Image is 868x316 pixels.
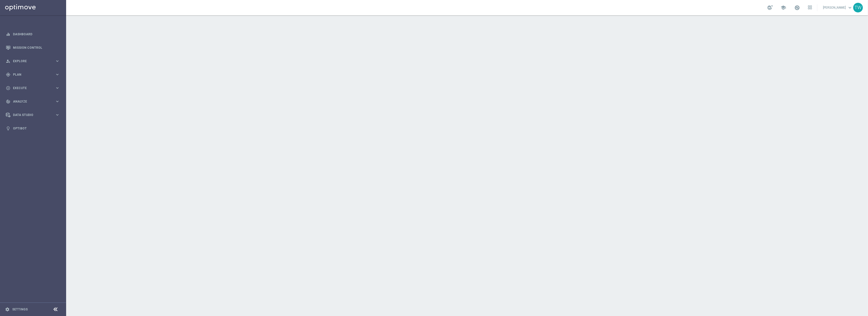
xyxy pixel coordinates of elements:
[55,112,60,117] i: keyboard_arrow_right
[55,72,60,77] i: keyboard_arrow_right
[853,3,863,12] div: TW
[6,126,60,130] button: lightbulb Optibot
[6,126,10,131] i: lightbulb
[6,59,55,63] div: Explore
[55,59,60,63] i: keyboard_arrow_right
[55,86,60,90] i: keyboard_arrow_right
[12,308,28,311] a: Settings
[13,87,55,90] span: Execute
[6,86,60,90] button: play_circle_outline Execute keyboard_arrow_right
[13,60,55,63] span: Explore
[6,86,55,90] div: Execute
[13,113,55,117] span: Data Studio
[13,100,55,103] span: Analyze
[822,4,853,11] a: [PERSON_NAME]keyboard_arrow_down
[6,41,60,54] div: Mission Control
[6,72,10,77] i: gps_fixed
[6,32,60,36] button: equalizer Dashboard
[6,72,55,77] div: Plan
[55,99,60,104] i: keyboard_arrow_right
[6,99,10,104] i: track_changes
[6,122,60,135] div: Optibot
[781,5,786,10] span: school
[6,113,55,117] div: Data Studio
[5,307,10,312] i: settings
[6,113,60,117] button: Data Studio keyboard_arrow_right
[6,59,60,63] button: person_search Explore keyboard_arrow_right
[6,27,60,41] div: Dashboard
[13,73,55,76] span: Plan
[6,73,60,77] button: gps_fixed Plan keyboard_arrow_right
[6,99,55,104] div: Analyze
[13,122,60,135] a: Optibot
[6,86,10,90] i: play_circle_outline
[847,5,853,10] span: keyboard_arrow_down
[6,32,10,37] i: equalizer
[13,41,60,54] a: Mission Control
[13,27,60,41] a: Dashboard
[6,99,60,104] button: track_changes Analyze keyboard_arrow_right
[6,59,10,63] i: person_search
[6,46,60,50] button: Mission Control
